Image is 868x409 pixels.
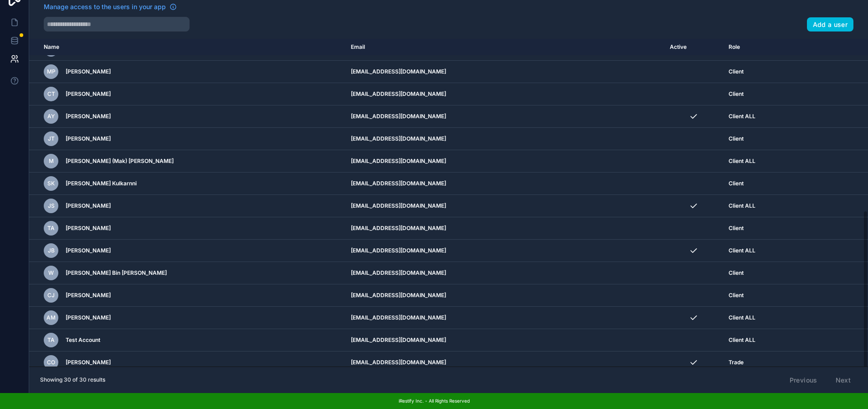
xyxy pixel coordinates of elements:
[729,336,755,344] span: Client ALL
[44,2,177,11] a: Manage access to the users in your app
[66,68,111,75] span: [PERSON_NAME]
[66,135,111,142] span: [PERSON_NAME]
[345,128,664,150] td: [EMAIL_ADDRESS][DOMAIN_NAME]
[729,359,744,366] span: Trade
[66,225,111,232] span: [PERSON_NAME]
[47,336,55,344] span: TA
[66,314,111,321] span: [PERSON_NAME]
[66,292,111,299] span: [PERSON_NAME]
[29,39,345,56] th: Name
[729,314,755,321] span: Client ALL
[345,150,664,173] td: [EMAIL_ADDRESS][DOMAIN_NAME]
[47,68,56,75] span: MP
[729,157,755,165] span: Client ALL
[66,180,137,187] span: [PERSON_NAME] Kulkarnni
[729,180,744,187] span: Client
[49,157,54,165] span: M
[66,336,100,344] span: Test Account
[729,269,744,277] span: Client
[729,68,744,75] span: Client
[345,329,664,351] td: [EMAIL_ADDRESS][DOMAIN_NAME]
[345,284,664,307] td: [EMAIL_ADDRESS][DOMAIN_NAME]
[664,39,723,56] th: Active
[44,2,166,11] span: Manage access to the users in your app
[48,247,55,254] span: JB
[729,113,755,120] span: Client ALL
[40,376,105,383] span: Showing 30 of 30 results
[345,351,664,374] td: [EMAIL_ADDRESS][DOMAIN_NAME]
[66,247,111,254] span: [PERSON_NAME]
[48,269,54,277] span: W
[729,135,744,142] span: Client
[29,39,868,367] div: scrollable content
[47,113,55,120] span: AY
[66,359,111,366] span: [PERSON_NAME]
[729,202,755,210] span: Client ALL
[345,217,664,240] td: [EMAIL_ADDRESS][DOMAIN_NAME]
[345,39,664,56] th: Email
[66,202,111,210] span: [PERSON_NAME]
[345,195,664,217] td: [EMAIL_ADDRESS][DOMAIN_NAME]
[66,157,174,165] span: [PERSON_NAME] (Mak) [PERSON_NAME]
[47,359,55,366] span: CO
[729,247,755,254] span: Client ALL
[729,90,744,98] span: Client
[729,292,744,299] span: Client
[345,262,664,284] td: [EMAIL_ADDRESS][DOMAIN_NAME]
[345,61,664,83] td: [EMAIL_ADDRESS][DOMAIN_NAME]
[66,90,111,98] span: [PERSON_NAME]
[47,180,55,187] span: SK
[48,135,55,142] span: JT
[66,269,167,277] span: [PERSON_NAME] Bin [PERSON_NAME]
[807,17,854,32] button: Add a user
[47,90,55,98] span: CT
[47,225,55,232] span: TA
[345,173,664,195] td: [EMAIL_ADDRESS][DOMAIN_NAME]
[345,83,664,105] td: [EMAIL_ADDRESS][DOMAIN_NAME]
[46,314,56,321] span: AM
[48,202,55,210] span: JS
[729,225,744,232] span: Client
[345,307,664,329] td: [EMAIL_ADDRESS][DOMAIN_NAME]
[345,240,664,262] td: [EMAIL_ADDRESS][DOMAIN_NAME]
[66,113,111,120] span: [PERSON_NAME]
[345,105,664,128] td: [EMAIL_ADDRESS][DOMAIN_NAME]
[723,39,826,56] th: Role
[47,292,55,299] span: CJ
